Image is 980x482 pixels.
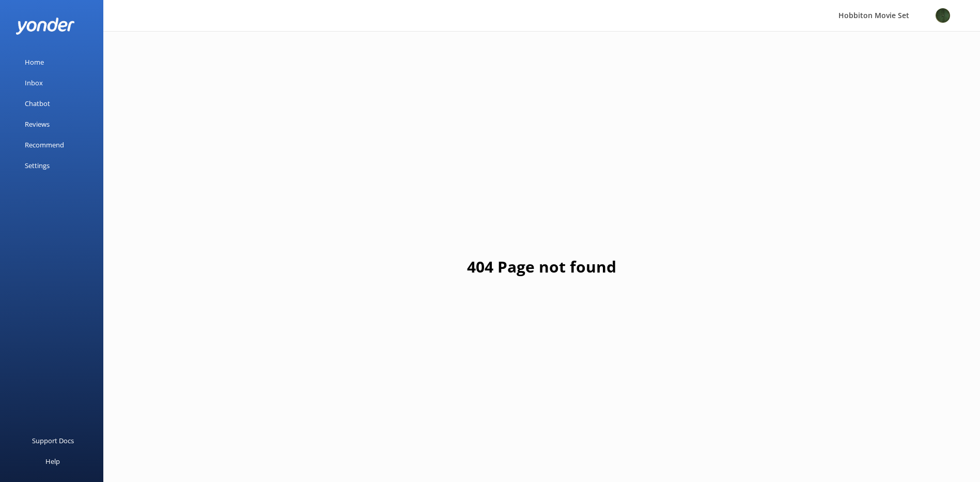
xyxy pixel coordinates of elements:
div: Reviews [25,114,50,134]
div: Inbox [25,72,43,93]
h1: 404 Page not found [467,254,616,279]
div: Home [25,52,44,72]
div: Recommend [25,134,64,155]
div: Settings [25,155,50,176]
div: Help [45,451,60,472]
div: Chatbot [25,93,50,114]
img: 34-1720495293.png [935,8,951,23]
div: Support Docs [32,430,74,451]
img: yonder-white-logo.png [15,18,75,35]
